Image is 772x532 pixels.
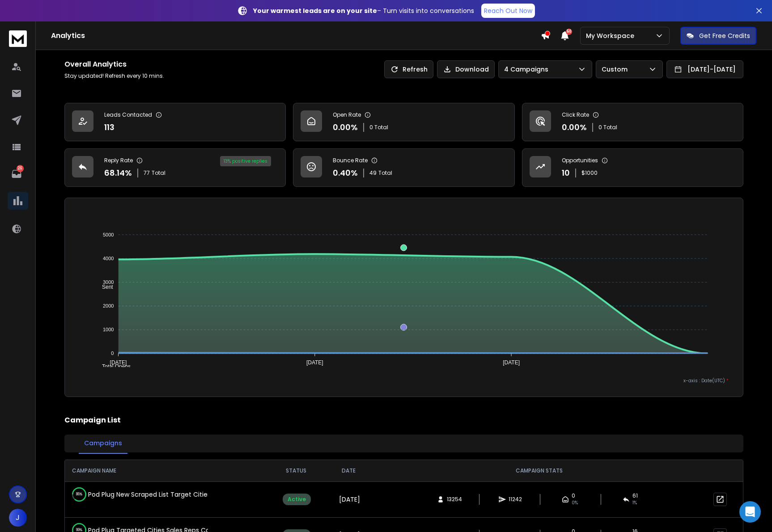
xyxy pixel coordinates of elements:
span: 0 [572,492,575,499]
p: My Workspace [586,31,638,40]
img: logo [9,30,27,47]
th: CAMPAIGN NAME [65,460,267,481]
a: 26 [8,165,25,183]
h1: Analytics [51,30,541,41]
h1: Overall Analytics [64,59,164,70]
span: Total Opens [95,363,131,370]
p: – Turn visits into conversations [253,6,474,15]
a: Bounce Rate0.40%49Total [293,148,514,187]
span: 77 [144,169,150,177]
p: Custom [602,65,631,74]
tspan: [DATE] [306,359,323,366]
strong: Your warmest leads are on your site [253,6,377,15]
a: Leads Contacted113 [64,103,286,141]
p: 113 [104,121,115,134]
span: 1 % [632,499,637,507]
button: Get Free Credits [680,27,756,45]
td: [DATE] [325,481,372,517]
p: 10 [562,167,570,179]
p: 0.40 % [333,167,358,179]
th: DATE [325,460,372,481]
p: 68.14 % [104,167,132,179]
span: 50 [566,29,572,35]
p: x-axis : Date(UTC) [79,377,729,384]
div: Active [283,494,311,505]
p: Get Free Credits [699,31,750,40]
p: 4 Campaigns [504,65,552,74]
tspan: 1000 [103,327,114,332]
button: J [9,509,27,527]
p: 0 Total [598,124,617,131]
td: Pod Plug New Scraped List Target Cities 30k [65,482,208,507]
span: Total [152,169,165,177]
span: 49 [369,169,377,177]
a: Reach Out Now [481,4,535,18]
a: Opportunities10$1000 [522,148,743,187]
p: Refresh [403,65,428,74]
p: 0.00 % [333,121,358,134]
a: Open Rate0.00%0 Total [293,103,514,141]
span: 61 [632,492,638,499]
a: Reply Rate68.14%77Total13% positive replies [64,148,286,187]
tspan: [DATE] [503,359,520,366]
span: Total [378,169,392,177]
tspan: 2000 [103,303,114,308]
p: 0.00 % [562,121,587,134]
p: Download [455,65,489,74]
p: 26 [17,165,24,172]
tspan: [DATE] [110,359,127,366]
div: Open Intercom Messenger [739,501,761,523]
th: STATUS [267,460,325,481]
p: Open Rate [333,111,361,118]
button: Refresh [384,60,433,78]
p: Bounce Rate [333,157,368,164]
tspan: 5000 [103,232,114,237]
h2: Campaign List [64,415,743,426]
span: 0% [572,499,578,507]
button: [DATE]-[DATE] [666,60,743,78]
tspan: 0 [111,350,114,356]
button: Campaigns [79,433,127,454]
tspan: 3000 [103,279,114,285]
span: 11242 [509,496,522,503]
span: Sent [95,284,113,290]
a: Click Rate0.00%0 Total [522,103,743,141]
p: 86 % [76,490,82,499]
span: 13254 [447,496,462,503]
th: CAMPAIGN STATS [372,460,706,481]
div: 13 % positive replies [220,156,271,166]
p: 0 Total [369,124,388,131]
p: Stay updated! Refresh every 10 mins. [64,72,164,80]
p: Reach Out Now [484,6,532,15]
p: Leads Contacted [104,111,152,118]
p: Reply Rate [104,157,133,164]
tspan: 4000 [103,256,114,261]
p: Click Rate [562,111,589,118]
button: Download [437,60,495,78]
p: $ 1000 [581,169,598,177]
p: Opportunities [562,157,598,164]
